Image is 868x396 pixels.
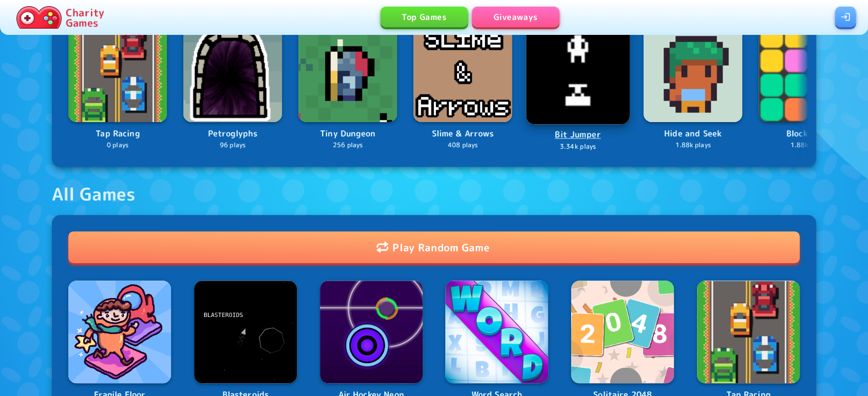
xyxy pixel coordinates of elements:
img: Logo [413,24,512,122]
img: Logo [68,24,167,122]
img: Logo [697,281,800,383]
a: LogoTap Racing0 plays [68,24,167,150]
a: LogoPetroglyphs96 plays [183,24,282,150]
p: Slime & Arrows [413,127,512,141]
p: Charity Games [66,7,104,28]
img: Logo [194,281,297,383]
img: Logo [644,24,742,122]
p: 96 plays [183,141,282,150]
p: 1.88k plays [644,141,742,150]
p: Tap Racing [68,127,167,141]
p: 3.34k plays [527,142,629,152]
img: Charity.Games [16,6,62,29]
p: Hide and Seek [644,127,742,141]
a: Top Games [381,7,468,27]
img: Logo [320,281,423,383]
p: Tiny Dungeon [298,127,397,141]
a: LogoSlime & Arrows408 plays [413,24,512,150]
a: Charity Games [12,4,108,31]
p: 1.88k plays [759,141,857,150]
p: 256 plays [298,141,397,150]
img: Logo [759,24,857,122]
img: Logo [571,281,674,383]
a: shuffle iconPlay Random Game [68,231,800,263]
img: Logo [298,24,397,122]
p: 0 plays [68,141,167,150]
img: Logo [445,281,548,383]
img: Logo [68,281,171,383]
p: 408 plays [413,141,512,150]
a: LogoTiny Dungeon256 plays [298,24,397,150]
a: LogoBlock Bash1.88k plays [759,24,857,150]
a: LogoBit Jumper3.34k plays [527,22,629,152]
img: Logo [183,24,282,122]
a: LogoHide and Seek1.88k plays [644,24,742,150]
p: Bit Jumper [527,128,629,142]
p: Block Bash [759,127,857,141]
p: Petroglyphs [183,127,282,141]
img: Logo [526,21,630,125]
a: Giveaways [472,7,559,27]
div: All Games [52,183,136,205]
